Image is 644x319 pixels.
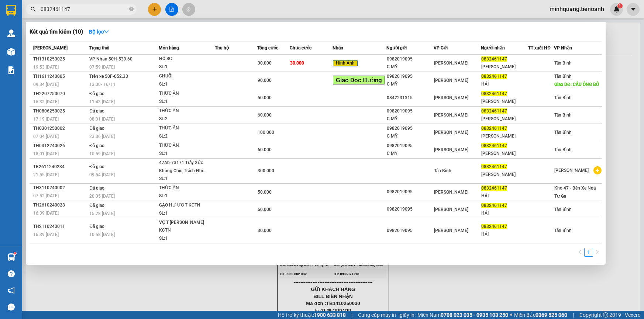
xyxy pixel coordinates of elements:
span: Đã giao [89,143,104,148]
span: 19:53 [DATE] [33,65,59,70]
span: 16:32 [DATE] [33,99,59,104]
span: Tân Bình [554,95,572,100]
div: [PERSON_NAME] [481,150,528,157]
div: HẢI [481,230,528,238]
div: C MỸ [387,115,433,123]
div: SL: 1 [159,63,214,71]
div: SL: 1 [159,209,214,218]
span: 30.000 [290,60,304,66]
span: Tân Bình [554,228,572,233]
button: right [593,248,602,257]
span: 23:36 [DATE] [89,134,115,139]
span: 0832461147 [481,224,507,229]
div: TH3110240002 [33,184,87,192]
div: VỢT [PERSON_NAME] KCTN [159,219,214,235]
span: 21:55 [DATE] [33,172,59,177]
span: 30.000 [258,60,272,66]
span: close-circle [129,7,134,11]
span: Nhãn [333,45,343,51]
div: 0982019095 [387,227,433,235]
span: 0832461147 [481,108,507,114]
img: warehouse-icon [7,253,15,261]
span: question-circle [8,270,15,277]
span: [PERSON_NAME] [434,78,468,83]
span: 20:35 [DATE] [89,194,115,199]
span: 10:58 [DATE] [89,232,115,237]
span: Tân Bình [554,74,572,79]
span: 30.000 [258,228,272,233]
span: Đã giao [89,91,104,96]
div: 0982019095 [387,188,433,196]
div: TH2610240028 [33,201,87,209]
span: Đã giao [89,108,104,114]
div: SL: 1 [159,80,214,89]
span: message [8,304,15,311]
span: VP Nhận 50H-539.60 [89,56,132,62]
div: THỨC ĂN [159,90,214,98]
li: Next Page [593,248,602,257]
img: warehouse-icon [7,48,15,56]
span: 09:34 [DATE] [33,82,59,87]
div: TB2611240234 [33,163,87,171]
span: Tân Bình [554,112,572,118]
span: Người gửi [386,45,407,51]
a: 1 [585,248,593,256]
li: Previous Page [575,248,584,257]
span: Trạng thái [89,45,109,51]
div: HẢI [481,209,528,217]
div: TH1310250025 [33,55,87,63]
span: [PERSON_NAME] [434,147,468,152]
div: 0982019095 [387,125,433,132]
span: Tân Bình [554,147,572,152]
img: logo-vxr [6,5,16,16]
span: 0832461147 [481,143,507,148]
sup: 1 [14,252,16,254]
span: 15:28 [DATE] [89,211,115,216]
div: THỨC ĂN [159,184,214,192]
span: Giao Dọc Đường [333,76,385,84]
span: 08:01 [DATE] [89,117,115,122]
span: 0832461147 [481,74,507,79]
span: Tân Bình [434,168,451,173]
span: Món hàng [159,45,179,51]
div: SL: 2 [159,132,214,141]
span: right [595,250,600,254]
div: GẠO HƯ ƯỚT KCTN [159,201,214,209]
span: 18:01 [DATE] [33,151,59,156]
div: [PERSON_NAME] [481,115,528,123]
span: 60.000 [258,112,272,118]
span: [PERSON_NAME] [434,130,468,135]
li: 1 [584,248,593,257]
span: Giao DĐ: CẦU ÔNG BỐ [554,82,599,87]
span: close-circle [129,6,134,13]
span: Chưa cước [290,45,311,51]
span: VP Nhận [554,45,572,51]
div: HẢI [481,192,528,200]
div: TH2110240011 [33,223,87,230]
span: Thu hộ [215,45,229,51]
span: Hình Ảnh [333,60,358,67]
span: 0832461147 [481,185,507,191]
div: [PERSON_NAME] [481,171,528,178]
span: Đã giao [89,126,104,131]
span: Tân Bình [554,60,572,66]
div: [PERSON_NAME] [481,132,528,140]
div: C MỸ [387,63,433,71]
div: SL: 1 [159,175,214,183]
div: [PERSON_NAME] [481,98,528,105]
span: 50.000 [258,190,272,195]
div: THỨC ĂN [159,124,214,132]
div: TH0806250025 [33,107,87,115]
span: 0832461147 [481,91,507,96]
span: 0832461147 [481,203,507,208]
span: 10:59 [DATE] [89,151,115,156]
div: THỨC ĂN [159,107,214,115]
span: 11:43 [DATE] [89,99,115,104]
div: 0982019095 [387,205,433,213]
span: 0832461147 [481,56,507,62]
span: [PERSON_NAME] [434,207,468,212]
div: 47Ab-73171 Trầy Xức Không Chịu Trách Nhi... [159,159,214,175]
div: 0982019095 [387,55,433,63]
div: SL: 2 [159,115,214,123]
img: solution-icon [7,66,15,74]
